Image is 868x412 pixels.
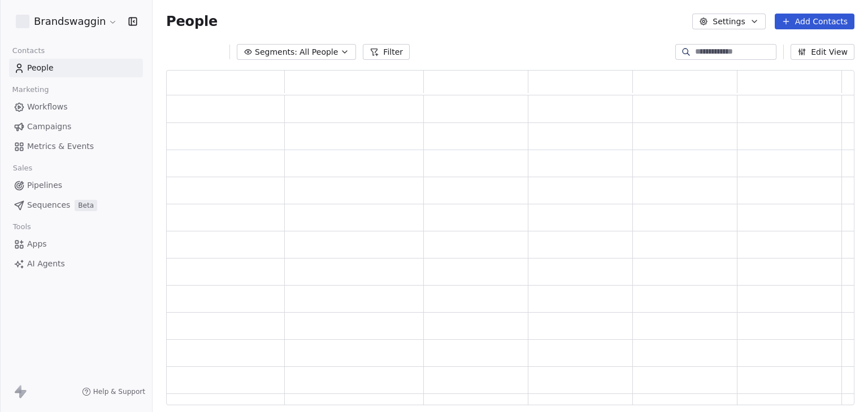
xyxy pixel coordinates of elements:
[27,141,94,152] span: Metrics & Events
[9,255,143,273] a: AI Agents
[9,235,143,253] a: Apps
[75,200,97,211] span: Beta
[27,238,47,250] span: Apps
[34,14,106,29] span: Brandswaggin
[166,13,218,30] span: People
[363,44,410,60] button: Filter
[27,179,62,191] span: Pipelines
[9,98,143,116] a: Workflows
[93,387,145,396] span: Help & Support
[82,387,145,396] a: Help & Support
[7,81,54,98] span: Marketing
[7,42,50,59] span: Contacts
[8,160,37,177] span: Sales
[9,176,143,195] a: Pipelines
[300,46,338,58] span: All People
[27,258,65,270] span: AI Agents
[9,59,143,77] a: People
[9,196,143,214] a: SequencesBeta
[791,44,854,60] button: Edit View
[27,62,54,74] span: People
[8,218,36,235] span: Tools
[9,137,143,156] a: Metrics & Events
[255,46,297,58] span: Segments:
[775,14,854,29] button: Add Contacts
[692,14,765,29] button: Settings
[9,117,143,136] a: Campaigns
[14,12,120,31] button: Brandswaggin
[27,101,68,113] span: Workflows
[27,121,71,133] span: Campaigns
[27,199,70,211] span: Sequences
